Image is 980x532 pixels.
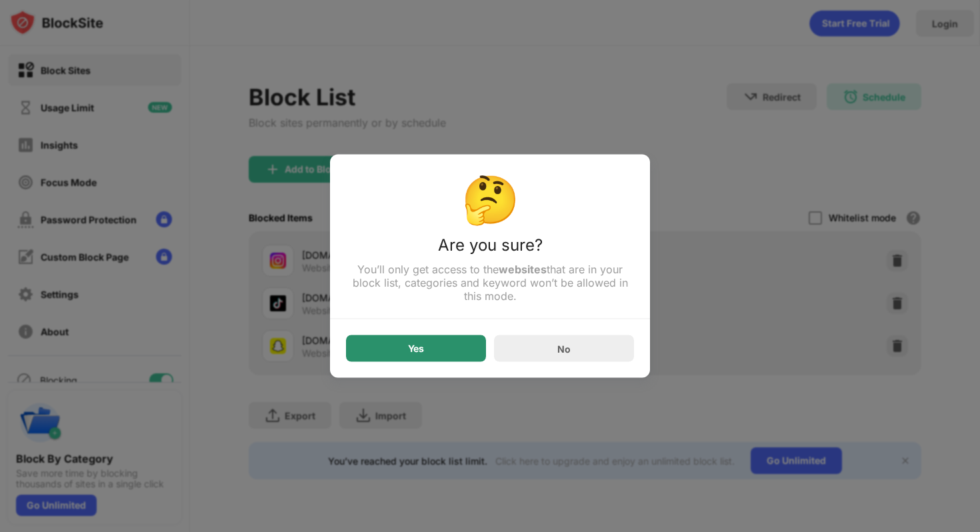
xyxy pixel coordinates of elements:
div: Yes [408,343,424,354]
div: 🤔 [346,171,634,227]
strong: websites [499,263,547,276]
div: Are you sure? [346,235,634,263]
div: You’ll only get access to the that are in your block list, categories and keyword won’t be allowe... [346,263,634,303]
div: No [557,343,571,354]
